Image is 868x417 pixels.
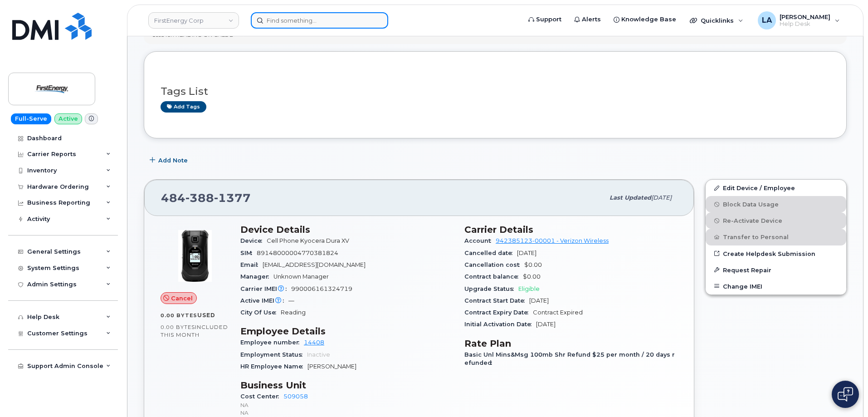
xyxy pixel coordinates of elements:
span: $0.00 [523,273,541,280]
span: Cell Phone Kyocera Dura XV [267,237,349,244]
span: 0.00 Bytes [161,324,195,330]
span: City Of Use [240,309,281,316]
button: Change IMEI [706,278,846,294]
span: included this month [161,324,228,339]
span: Eligible [518,285,540,292]
span: used [197,312,215,319]
a: Create Helpdesk Submission [706,245,846,262]
span: Unknown Manager [273,273,329,280]
input: Find something... [251,12,388,29]
span: Contract Expired [533,309,583,316]
span: 484 [161,191,251,205]
button: Re-Activate Device [706,212,846,229]
span: Cancel [171,294,193,303]
span: LA [762,15,772,26]
span: Initial Activation Date [464,321,536,328]
span: Device [240,237,267,244]
button: Block Data Usage [706,196,846,212]
span: — [288,297,294,304]
span: Quicklinks [701,17,734,24]
h3: Carrier Details [464,224,678,235]
span: Account [464,237,496,244]
h3: Tags List [161,86,830,97]
span: Last updated [610,194,651,201]
span: [PERSON_NAME] [307,363,356,370]
span: Knowledge Base [621,15,676,24]
img: image20231002-3703462-1jxprgc.jpeg [168,229,222,283]
span: Re-Activate Device [723,217,782,224]
span: Email [240,261,263,268]
a: 942385123-00001 - Verizon Wireless [496,237,609,244]
button: Add Note [144,152,195,168]
h3: Device Details [240,224,454,235]
span: Alerts [582,15,601,24]
button: Request Repair [706,262,846,278]
span: Carrier IMEI [240,285,291,292]
a: FirstEnergy Corp [148,12,239,29]
span: 89148000004770381824 [257,250,338,256]
span: Cost Center [240,393,283,400]
span: 0.00 Bytes [161,312,197,319]
span: 388 [185,191,214,205]
a: Knowledge Base [607,10,683,29]
h3: Employee Details [240,326,454,337]
span: Employee number [240,339,304,346]
span: Inactive [307,351,330,358]
span: Active IMEI [240,297,288,304]
button: Transfer to Personal [706,229,846,245]
h3: Business Unit [240,380,454,391]
span: Help Desk [780,20,830,28]
a: 509058 [283,393,308,400]
span: Employment Status [240,351,307,358]
span: [PERSON_NAME] [780,13,830,20]
a: 14408 [304,339,324,346]
a: Alerts [568,10,607,29]
div: Lanette Aparicio [751,11,846,29]
span: [EMAIL_ADDRESS][DOMAIN_NAME] [263,261,366,268]
span: Manager [240,273,273,280]
span: Basic Unl Mins&Msg 100mb Shr Refund $25 per month / 20 days refunded [464,351,675,366]
span: [DATE] [529,297,549,304]
span: [DATE] [651,194,672,201]
span: Cancelled date [464,250,517,256]
span: SIM [240,250,257,256]
span: Reading [281,309,306,316]
span: Upgrade Status [464,285,518,292]
span: [DATE] [536,321,556,328]
span: Contract Start Date [464,297,529,304]
span: Cancellation cost [464,261,524,268]
span: [DATE] [517,250,536,256]
span: 1377 [214,191,251,205]
a: Add tags [161,101,206,113]
span: Contract Expiry Date [464,309,533,316]
span: HR Employee Name [240,363,307,370]
p: NA [240,409,454,417]
span: $0.00 [524,261,542,268]
span: Support [536,15,561,24]
h3: Rate Plan [464,338,678,349]
p: NA [240,401,454,409]
span: Add Note [158,156,188,165]
span: Contract balance [464,273,523,280]
img: Open chat [838,387,853,402]
a: Edit Device / Employee [706,180,846,196]
div: Quicklinks [683,11,750,29]
a: Support [522,10,568,29]
span: 990006161324719 [291,285,352,292]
